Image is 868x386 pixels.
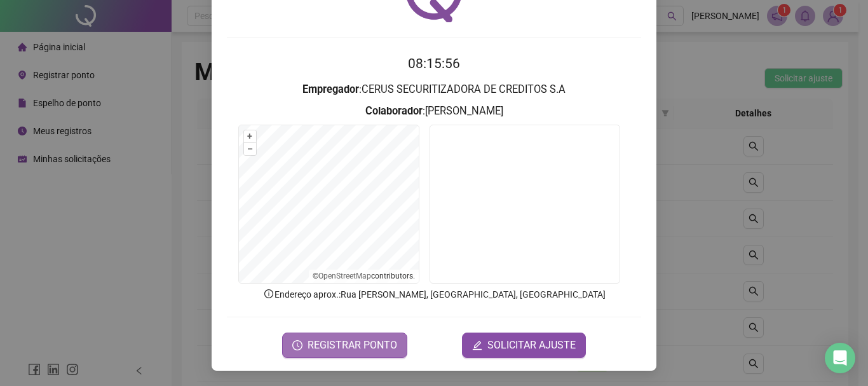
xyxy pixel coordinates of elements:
strong: Empregador [302,83,359,95]
h3: : [PERSON_NAME] [227,103,641,120]
time: 08:15:56 [408,56,460,71]
a: OpenStreetMap [318,272,371,280]
button: – [244,143,256,155]
h3: : CERUS SECURITIZADORA DE CREDITOS S.A [227,81,641,98]
div: Open Intercom Messenger [825,343,855,373]
p: Endereço aprox. : Rua [PERSON_NAME], [GEOGRAPHIC_DATA], [GEOGRAPHIC_DATA] [227,287,641,301]
button: REGISTRAR PONTO [282,333,407,358]
span: REGISTRAR PONTO [308,338,397,353]
span: edit [472,340,482,350]
li: © contributors. [313,272,415,280]
span: SOLICITAR AJUSTE [487,338,576,353]
button: + [244,130,256,142]
button: editSOLICITAR AJUSTE [462,333,586,358]
span: clock-circle [292,340,302,350]
strong: Colaborador [365,105,423,117]
span: info-circle [263,288,275,300]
